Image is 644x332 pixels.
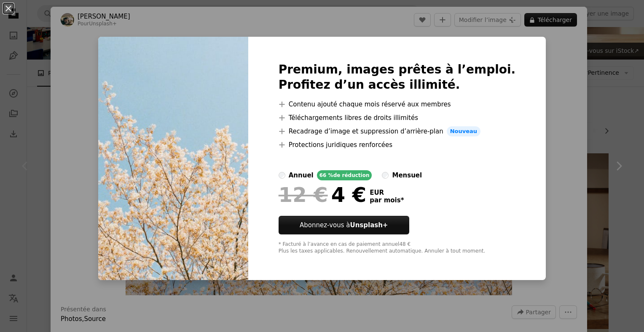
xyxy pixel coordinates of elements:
[370,189,404,196] span: EUR
[279,113,516,123] li: Téléchargements libres de droits illimités
[370,196,404,204] span: par mois *
[279,241,516,255] div: * Facturé à l’avance en cas de paiement annuel 48 € Plus les taxes applicables. Renouvellement au...
[279,140,516,150] li: Protections juridiques renforcées
[289,170,314,180] div: annuel
[382,172,389,179] input: mensuel
[279,216,409,234] button: Abonnez-vous àUnsplash+
[279,126,516,136] li: Recadrage d’image et suppression d’arrière-plan
[279,184,366,206] div: 4 €
[279,99,516,109] li: Contenu ajouté chaque mois réservé aux membres
[279,172,285,179] input: annuel66 %de réduction
[392,170,422,180] div: mensuel
[279,62,516,93] h2: Premium, images prêtes à l’emploi. Profitez d’un accès illimité.
[447,126,480,136] span: Nouveau
[279,184,328,206] span: 12 €
[317,170,372,180] div: 66 % de réduction
[350,221,388,229] strong: Unsplash+
[98,37,248,280] img: premium_photo-1707229723342-1dc24b80ffd6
